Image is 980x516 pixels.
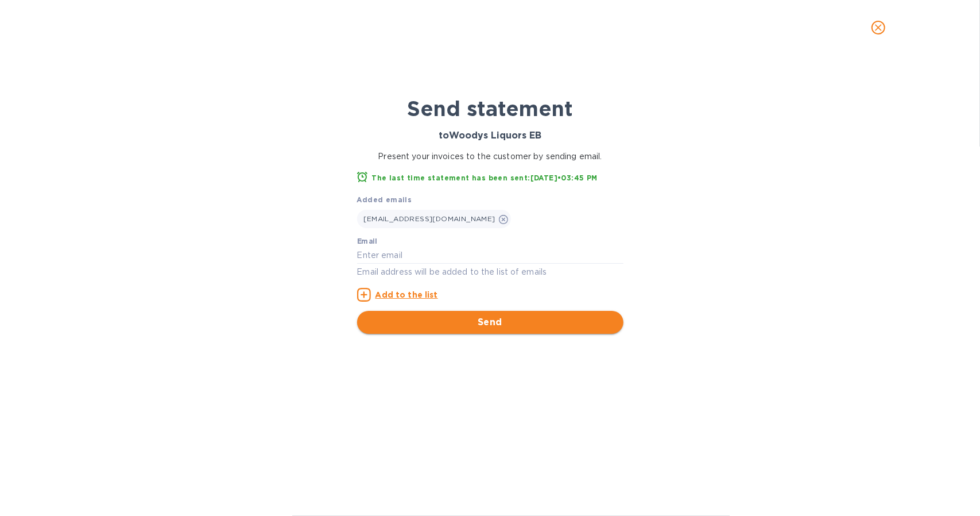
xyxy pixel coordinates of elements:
label: Email [357,238,377,245]
span: Send [366,315,614,329]
p: Email address will be added to the list of emails [357,265,623,279]
p: Present your invoices to the customer by sending email. [357,151,623,163]
input: Enter email [357,247,623,264]
span: [EMAIL_ADDRESS][DOMAIN_NAME] [364,214,495,223]
b: The last time statement has been sent: [DATE] • 03:45 PM [372,174,598,182]
h3: to Woodys Liquors EB [357,130,623,141]
button: close [865,14,892,41]
button: Send [357,311,623,334]
div: [EMAIL_ADDRESS][DOMAIN_NAME] [357,210,511,228]
b: Added emails [357,195,412,204]
u: Add to the list [375,290,438,299]
b: Send statement [407,96,573,121]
